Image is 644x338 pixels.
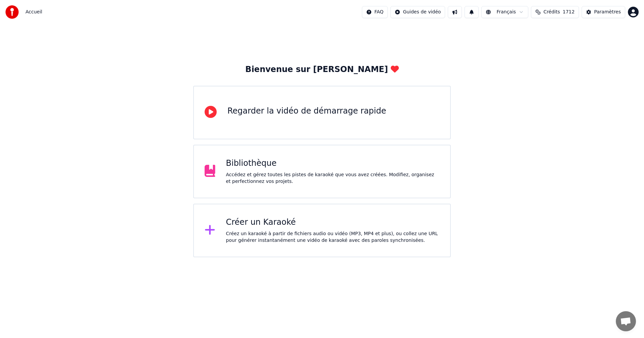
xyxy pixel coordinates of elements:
div: Accédez et gérez toutes les pistes de karaoké que vous avez créées. Modifiez, organisez et perfec... [226,172,440,185]
span: Accueil [25,9,42,15]
span: Crédits [543,9,560,15]
div: Créez un karaoké à partir de fichiers audio ou vidéo (MP3, MP4 et plus), ou collez une URL pour g... [226,230,440,244]
div: Regarder la vidéo de démarrage rapide [227,106,386,117]
div: Paramètres [594,9,621,15]
button: Paramètres [582,6,625,18]
button: Guides de vidéo [390,6,445,18]
span: 1712 [563,9,575,15]
a: Ouvrir le chat [616,311,636,331]
nav: breadcrumb [25,9,42,15]
div: Bibliothèque [226,158,440,169]
img: youka [5,5,19,19]
button: FAQ [362,6,388,18]
div: Créer un Karaoké [226,217,440,228]
button: Crédits1712 [531,6,579,18]
div: Bienvenue sur [PERSON_NAME] [245,64,398,75]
